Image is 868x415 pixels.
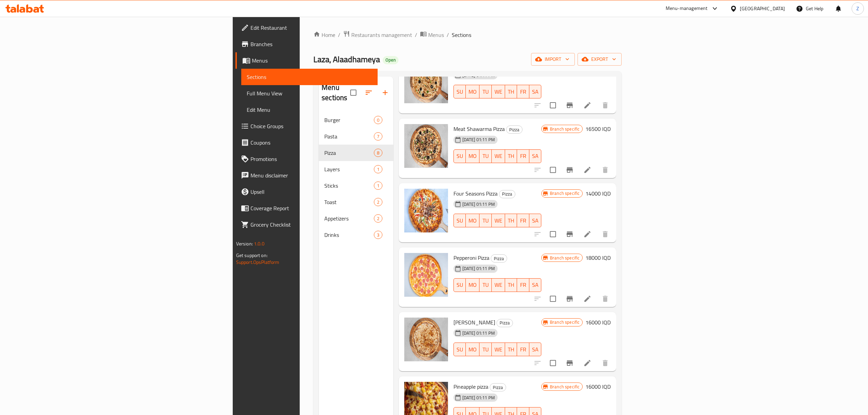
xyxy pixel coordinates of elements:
[492,214,505,227] button: WE
[319,112,393,128] div: Burger0
[492,149,505,163] button: WE
[374,149,382,157] div: items
[490,384,506,391] span: Pizza
[494,87,502,97] span: WE
[254,239,265,248] span: 1.0.0
[415,31,417,39] li: /
[324,149,374,157] div: Pizza
[457,345,463,354] span: SU
[252,56,372,65] span: Menus
[374,199,382,205] span: 2
[469,87,477,97] span: MO
[404,124,448,168] img: Meat Shawarma Pizza
[597,291,613,307] button: delete
[506,126,522,134] span: Pizza
[532,87,539,97] span: SA
[517,214,529,227] button: FR
[597,355,613,371] button: delete
[374,150,382,156] span: 8
[597,226,613,242] button: delete
[453,278,466,292] button: SU
[532,345,539,354] span: SA
[235,200,378,216] a: Coverage Report
[460,265,498,272] span: [DATE] 01:11 PM
[546,356,560,370] span: Select to update
[247,106,372,114] span: Edit Menu
[460,330,498,336] span: [DATE] 01:11 PM
[452,31,471,39] span: Sections
[547,255,582,261] span: Branch specific
[497,319,513,327] div: Pizza
[546,292,560,306] span: Select to update
[404,59,448,103] img: Chicken Shawarma Pizza
[250,122,372,130] span: Choice Groups
[374,165,382,173] div: items
[490,383,506,391] div: Pizza
[529,214,542,227] button: SA
[506,125,523,134] div: Pizza
[561,355,578,371] button: Branch-specific-item
[583,295,592,303] a: Edit menu item
[250,171,372,179] span: Menu disclaimer
[374,214,382,223] div: items
[532,280,539,290] span: SA
[494,151,502,161] span: WE
[583,166,592,174] a: Edit menu item
[466,278,479,292] button: MO
[460,394,498,401] span: [DATE] 01:11 PM
[457,280,463,290] span: SU
[235,19,378,36] a: Edit Restaurant
[453,149,466,163] button: SU
[235,118,378,134] a: Choice Groups
[517,278,529,292] button: FR
[482,151,489,161] span: TU
[453,214,466,227] button: SU
[235,151,378,167] a: Promotions
[250,24,372,32] span: Edit Restaurant
[508,151,515,161] span: TH
[236,258,280,267] a: Support.OpsPlatform
[547,319,582,325] span: Branch specific
[324,165,374,173] span: Layers
[453,188,498,199] span: Four Seasons Pizza
[404,189,448,232] img: Four Seasons Pizza
[324,182,374,190] span: Sticks
[250,155,372,163] span: Promotions
[517,85,529,98] button: FR
[247,89,372,97] span: Full Menu View
[374,198,382,206] div: items
[585,189,611,198] h6: 14000 IQD
[453,343,466,356] button: SU
[319,109,393,246] nav: Menu sections
[235,52,378,69] a: Menus
[241,102,378,118] a: Edit Menu
[404,253,448,297] img: Pepperoni Pizza
[492,85,505,98] button: WE
[520,345,527,354] span: FR
[494,280,502,290] span: WE
[585,382,611,391] h6: 16000 IQD
[529,85,542,98] button: SA
[374,133,382,140] span: 7
[319,161,393,177] div: Layers1
[479,214,492,227] button: TU
[547,190,582,197] span: Branch specific
[235,134,378,151] a: Coupons
[529,278,542,292] button: SA
[466,214,479,227] button: MO
[235,36,378,52] a: Branches
[517,343,529,356] button: FR
[241,85,378,102] a: Full Menu View
[374,166,382,173] span: 1
[585,253,611,263] h6: 18000 IQD
[537,55,569,64] span: import
[517,149,529,163] button: FR
[250,204,372,212] span: Coverage Report
[583,230,592,238] a: Edit menu item
[235,184,378,200] a: Upsell
[546,227,560,241] span: Select to update
[374,231,382,239] div: items
[529,149,542,163] button: SA
[374,215,382,222] span: 2
[520,280,527,290] span: FR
